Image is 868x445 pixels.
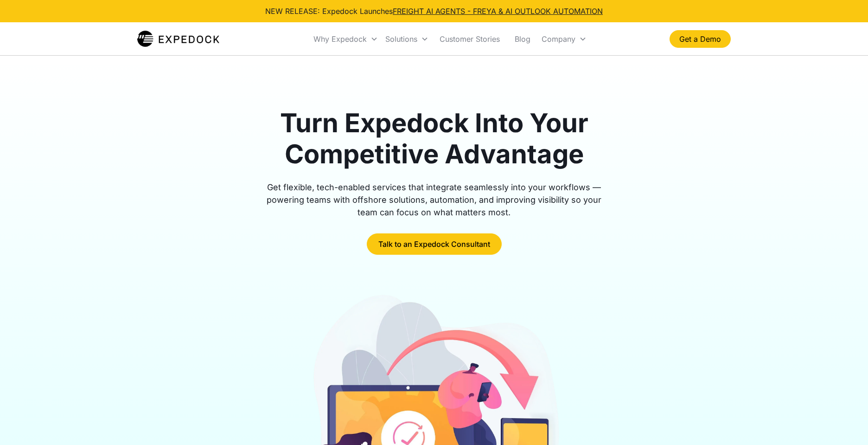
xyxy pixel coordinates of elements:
[137,30,219,48] img: Expedock Logo
[367,233,502,255] a: Talk to an Expedock Consultant
[256,108,612,170] h1: Turn Expedock Into Your Competitive Advantage
[393,6,603,16] a: FREIGHT AI AGENTS - FREYA & AI OUTLOOK AUTOMATION
[385,34,417,44] div: Solutions
[538,23,590,55] div: Company
[507,23,538,55] a: Blog
[265,6,603,17] div: NEW RELEASE: Expedock Launches
[137,30,219,48] a: home
[670,30,731,48] a: Get a Demo
[310,23,382,55] div: Why Expedock
[313,34,367,44] div: Why Expedock
[822,400,868,445] iframe: Chat Widget
[382,23,432,55] div: Solutions
[542,34,575,44] div: Company
[432,23,507,55] a: Customer Stories
[256,181,612,219] div: Get flexible, tech-enabled services that integrate seamlessly into your workflows — powering team...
